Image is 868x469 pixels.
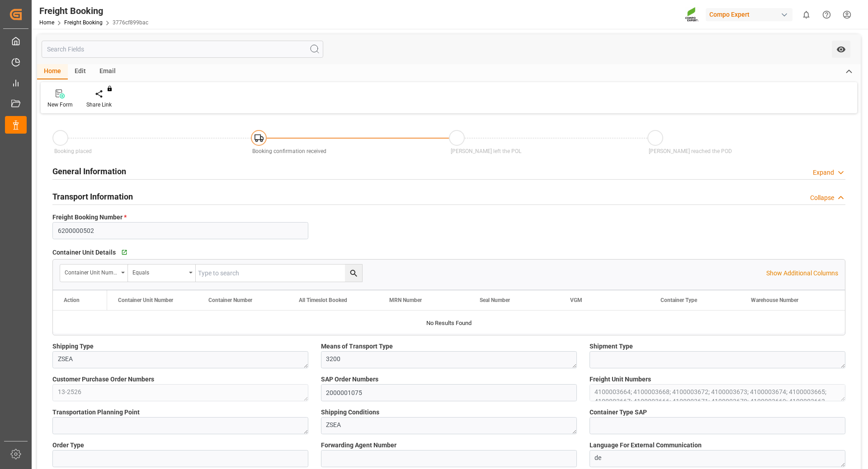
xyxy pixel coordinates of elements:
[321,417,577,434] textarea: ZSEA
[52,190,133,203] h2: Transport Information
[52,384,308,401] textarea: 13-2526
[37,64,68,79] div: Home
[590,450,845,467] textarea: de
[590,342,633,351] span: Shipment Type
[321,351,577,368] textarea: 3200
[590,384,845,401] textarea: 4100003664; 4100003668; 4100003672; 4100003673; 4100003674; 4100003665; 4100003667; 4100003666; 4...
[47,101,73,109] div: New Form
[68,64,93,79] div: Edit
[685,7,699,23] img: Screenshot%202023-09-29%20at%2010.02.21.png_1712312052.png
[252,148,326,154] span: Booking confirmation received
[52,213,127,222] span: Freight Booking Number
[65,266,118,277] div: Container Unit Number
[60,265,128,282] button: open menu
[93,64,123,79] div: Email
[118,297,173,303] span: Container Unit Number
[299,297,347,303] span: All Timeslot Booked
[196,265,362,282] input: Type to search
[810,193,834,203] div: Collapse
[54,148,92,154] span: Booking placed
[39,19,54,26] a: Home
[389,297,422,303] span: MRN Number
[52,441,84,450] span: Order Type
[39,4,148,18] div: Freight Booking
[570,297,582,303] span: VGM
[706,6,796,23] button: Compo Expert
[345,265,362,282] button: search button
[649,148,732,154] span: [PERSON_NAME] reached the POD
[52,375,154,384] span: Customer Purchase Order Numbers
[766,269,838,278] p: Show Additional Columns
[480,297,510,303] span: Seal Number
[816,5,837,25] button: Help Center
[751,297,798,303] span: Warehouse Number
[52,165,126,177] h2: General Information
[321,408,379,417] span: Shipping Conditions
[208,297,252,303] span: Container Number
[660,297,697,303] span: Container Type
[590,375,651,384] span: Freight Unit Numbers
[796,5,816,25] button: show 0 new notifications
[813,168,834,177] div: Expand
[321,441,396,450] span: Forwarding Agent Number
[590,408,647,417] span: Container Type SAP
[52,342,94,351] span: Shipping Type
[321,375,378,384] span: SAP Order Numbers
[52,248,116,257] span: Container Unit Details
[132,266,186,277] div: Equals
[52,351,308,368] textarea: ZSEA
[451,148,521,154] span: [PERSON_NAME] left the POL
[321,342,393,351] span: Means of Transport Type
[706,8,793,21] div: Compo Expert
[128,265,196,282] button: open menu
[590,441,702,450] span: Language For External Communication
[64,297,80,303] div: Action
[832,41,850,58] button: open menu
[64,19,103,26] a: Freight Booking
[42,41,323,58] input: Search Fields
[52,408,140,417] span: Transportation Planning Point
